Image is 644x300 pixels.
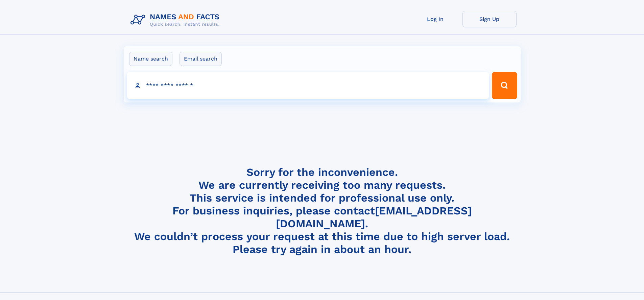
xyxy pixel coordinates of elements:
[276,204,472,230] a: [EMAIL_ADDRESS][DOMAIN_NAME]
[408,11,462,27] a: Log In
[128,166,517,256] h4: Sorry for the inconvenience. We are currently receiving too many requests. This service is intend...
[180,52,222,66] label: Email search
[492,72,517,99] button: Search Button
[128,11,225,29] img: Logo Names and Facts
[127,72,489,99] input: search input
[129,52,172,66] label: Name search
[462,11,517,27] a: Sign Up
